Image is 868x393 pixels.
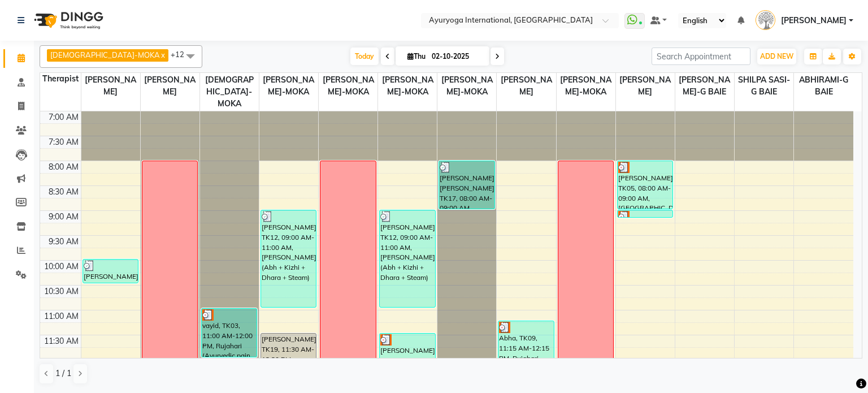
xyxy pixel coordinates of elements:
[261,334,316,381] div: [PERSON_NAME], TK19, 11:30 AM-12:30 PM, Rujahari (Ayurvedic pain relieveing massage)
[380,334,435,381] div: [PERSON_NAME], TK19, 11:30 AM-12:30 PM, Rujahari (Ayurvedic pain relieveing massage)
[618,161,673,209] div: [PERSON_NAME], TK05, 08:00 AM-09:00 AM, [GEOGRAPHIC_DATA]
[46,211,81,223] div: 9:00 AM
[437,73,496,99] span: [PERSON_NAME]-MOKA
[497,73,555,99] span: [PERSON_NAME]
[439,161,494,209] div: [PERSON_NAME] [PERSON_NAME], TK17, 08:00 AM-09:00 AM, Panchagavya facial
[46,236,81,248] div: 9:30 AM
[160,50,165,59] a: x
[428,48,485,65] input: 2025-10-02
[50,50,160,59] span: [DEMOGRAPHIC_DATA]-MOKA
[350,47,379,65] span: Today
[42,261,81,273] div: 10:00 AM
[618,210,673,217] div: [PERSON_NAME], TK05, 09:00 AM-09:01 AM, [GEOGRAPHIC_DATA]
[735,73,793,99] span: SHILPA SASI-G BAIE
[380,210,435,307] div: [PERSON_NAME], TK12, 09:00 AM-11:00 AM, [PERSON_NAME] (Abh + Kizhi + Dhara + Steam)
[557,73,615,99] span: [PERSON_NAME]-MOKA
[794,73,853,99] span: ABHIRAMI-G BAIE
[675,73,734,99] span: [PERSON_NAME]-G BAIE
[319,73,377,99] span: [PERSON_NAME]-MOKA
[760,52,793,61] span: ADD NEW
[46,136,81,148] div: 7:30 AM
[756,10,775,30] img: Dr ADARSH THAIKKADATH
[81,73,140,99] span: [PERSON_NAME]
[46,111,81,123] div: 7:00 AM
[171,50,193,59] span: +12
[200,73,259,111] span: [DEMOGRAPHIC_DATA]-MOKA
[405,52,428,61] span: Thu
[652,47,750,65] input: Search Appointment
[29,5,106,36] img: logo
[498,321,554,369] div: Abha, TK09, 11:15 AM-12:15 PM, Rujahari (Ayurvedic pain relieveing massage)
[616,73,675,99] span: [PERSON_NAME]
[46,161,81,173] div: 8:00 AM
[261,210,316,307] div: [PERSON_NAME], TK12, 09:00 AM-11:00 AM, [PERSON_NAME] (Abh + Kizhi + Dhara + Steam)
[202,309,257,357] div: vayid, TK03, 11:00 AM-12:00 PM, Rujahari (Ayurvedic pain relieveing massage)
[781,15,847,27] span: [PERSON_NAME]
[757,49,796,64] button: ADD NEW
[46,186,81,198] div: 8:30 AM
[42,310,81,322] div: 11:00 AM
[40,73,81,85] div: Therapist
[378,73,437,99] span: [PERSON_NAME]-MOKA
[141,73,199,99] span: [PERSON_NAME]
[83,260,138,283] div: [PERSON_NAME], TK07, 10:00 AM-10:30 AM, Consultation with [PERSON_NAME] at [GEOGRAPHIC_DATA]
[42,286,81,297] div: 10:30 AM
[42,335,81,347] div: 11:30 AM
[259,73,318,99] span: [PERSON_NAME]-MOKA
[55,368,71,379] span: 1 / 1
